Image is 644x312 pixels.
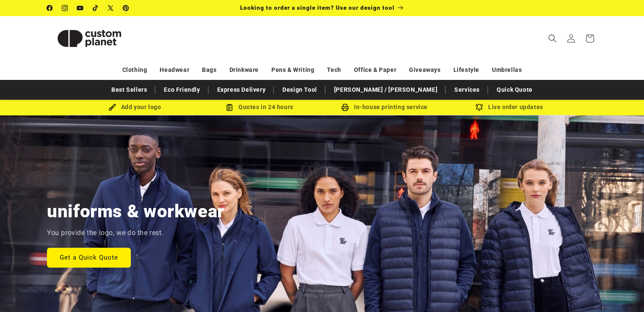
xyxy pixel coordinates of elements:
[447,102,572,112] div: Live order updates
[202,63,216,77] a: Bags
[160,82,204,97] a: Eco Friendly
[240,4,395,11] span: Looking to order a single item? Use our design tool
[47,200,224,223] h2: uniforms & workwear
[354,63,396,77] a: Office & Paper
[322,102,447,112] div: In-house printing service
[475,104,483,111] img: Order updates
[543,29,562,48] summary: Search
[327,63,341,77] a: Tech
[197,102,322,112] div: Quotes in 24 hours
[47,19,132,57] img: Custom Planet
[108,104,116,111] img: Brush Icon
[341,104,349,111] img: In-house printing
[271,63,314,77] a: Pens & Writing
[72,102,197,112] div: Add your logo
[226,104,233,111] img: Order Updates Icon
[492,63,522,77] a: Umbrellas
[107,82,151,97] a: Best Sellers
[492,82,537,97] a: Quick Quote
[453,63,479,77] a: Lifestyle
[229,63,259,77] a: Drinkware
[160,63,189,77] a: Headwear
[330,82,442,97] a: [PERSON_NAME] / [PERSON_NAME]
[409,63,440,77] a: Giveaways
[44,16,135,60] a: Custom Planet
[47,247,131,267] a: Get a Quick Quote
[213,82,270,97] a: Express Delivery
[278,82,321,97] a: Design Tool
[122,63,147,77] a: Clothing
[450,82,484,97] a: Services
[47,227,163,239] p: You provide the logo, we do the rest.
